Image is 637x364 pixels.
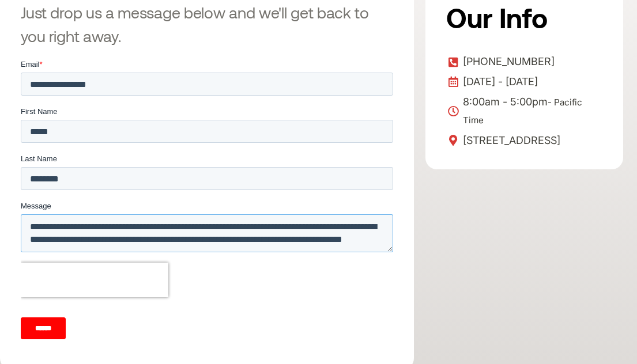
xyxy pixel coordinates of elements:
[463,97,582,126] span: - Pacific Time
[21,59,393,349] iframe: Form 0
[446,53,602,70] a: [PHONE_NUMBER]
[460,132,560,149] span: [STREET_ADDRESS]
[460,93,602,129] span: 8:00am - 5:00pm
[460,73,538,90] span: [DATE] - [DATE]
[460,53,555,70] span: [PHONE_NUMBER]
